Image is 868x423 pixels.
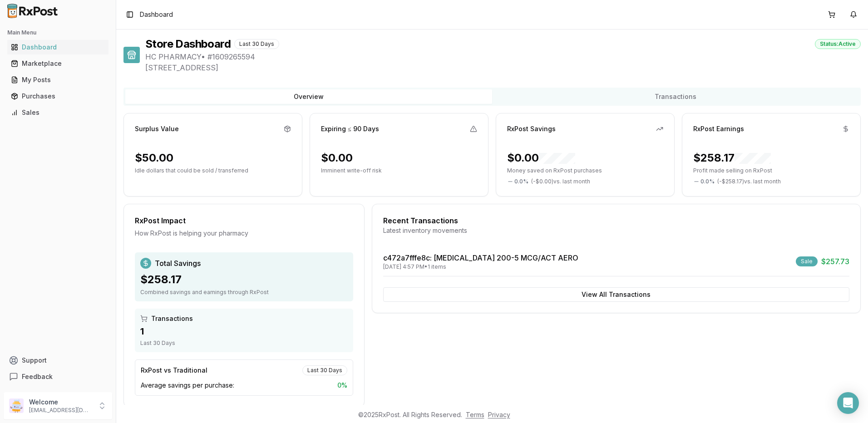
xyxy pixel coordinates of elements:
[151,314,193,323] span: Transactions
[11,108,105,117] div: Sales
[125,89,492,104] button: Overview
[135,124,179,133] div: Surplus Value
[492,89,859,104] button: Transactions
[7,104,108,121] a: Sales
[4,352,112,369] button: Support
[29,398,92,407] p: Welcome
[11,92,105,101] div: Purchases
[7,88,108,104] a: Purchases
[135,167,291,174] p: Idle dollars that could be sold / transferred
[9,398,24,413] img: User avatar
[135,229,353,238] div: How RxPost is helping your pharmacy
[815,39,861,49] div: Status: Active
[693,167,849,174] p: Profit made selling on RxPost
[507,124,556,133] div: RxPost Savings
[700,178,715,185] span: 0.0 %
[11,75,105,84] div: My Posts
[7,39,108,55] a: Dashboard
[135,151,173,165] div: $50.00
[4,73,112,87] button: My Posts
[4,369,112,385] button: Feedback
[140,10,173,19] span: Dashboard
[135,215,353,226] div: RxPost Impact
[11,43,105,52] div: Dashboard
[4,4,62,18] img: RxPost Logo
[821,256,849,267] span: $257.73
[11,59,105,68] div: Marketplace
[4,105,112,120] button: Sales
[383,215,849,226] div: Recent Transactions
[693,124,744,133] div: RxPost Earnings
[302,365,347,375] div: Last 30 Days
[7,72,108,88] a: My Posts
[383,253,578,262] a: c472a7fffe8c: [MEDICAL_DATA] 200-5 MCG/ACT AERO
[4,89,112,103] button: Purchases
[507,167,663,174] p: Money saved on RxPost purchases
[321,151,353,165] div: $0.00
[234,39,279,49] div: Last 30 Days
[155,258,201,269] span: Total Savings
[4,56,112,71] button: Marketplace
[7,55,108,72] a: Marketplace
[507,151,575,165] div: $0.00
[22,372,53,381] span: Feedback
[141,366,207,375] div: RxPost vs Traditional
[383,263,578,271] div: [DATE] 4:57 PM • 1 items
[145,51,861,62] span: HC PHARMACY • # 1609265594
[837,392,859,414] div: Open Intercom Messenger
[29,407,92,414] p: [EMAIL_ADDRESS][DOMAIN_NAME]
[693,151,771,165] div: $258.17
[717,178,781,185] span: ( - $258.17 ) vs. last month
[383,226,849,235] div: Latest inventory movements
[383,287,849,302] button: View All Transactions
[321,124,379,133] div: Expiring ≤ 90 Days
[141,381,234,390] span: Average savings per purchase:
[140,325,348,338] div: 1
[337,381,347,390] span: 0 %
[140,339,348,347] div: Last 30 Days
[7,29,108,36] h2: Main Menu
[140,10,173,19] nav: breadcrumb
[4,40,112,54] button: Dashboard
[145,37,231,51] h1: Store Dashboard
[466,411,484,418] a: Terms
[145,62,861,73] span: [STREET_ADDRESS]
[796,256,818,266] div: Sale
[140,289,348,296] div: Combined savings and earnings through RxPost
[321,167,477,174] p: Imminent write-off risk
[514,178,528,185] span: 0.0 %
[140,272,348,287] div: $258.17
[531,178,590,185] span: ( - $0.00 ) vs. last month
[488,411,510,418] a: Privacy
